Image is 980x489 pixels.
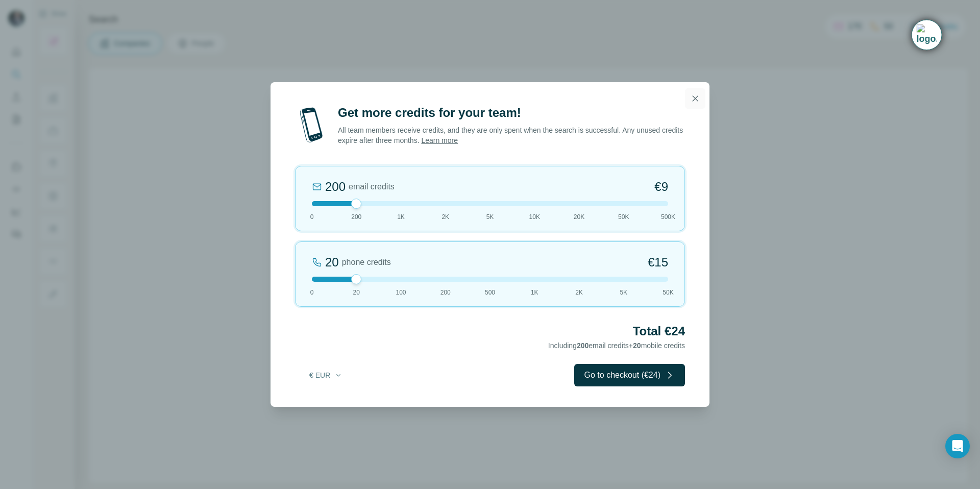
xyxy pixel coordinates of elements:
div: Open Intercom Messenger [945,434,970,458]
span: 5K [620,288,627,297]
span: 2K [575,288,583,297]
div: v 4.0.25 [29,16,50,25]
div: Domain: [DOMAIN_NAME] [27,27,112,35]
div: 20 [325,254,339,271]
span: 10K [529,212,540,222]
img: Timeline extension [917,24,937,46]
span: 20 [353,288,360,297]
button: € EUR [302,366,350,384]
img: mobile-phone [295,105,328,145]
span: 200 [577,341,589,350]
span: 0 [310,288,314,297]
span: 50K [618,212,629,222]
span: 20 [633,341,641,350]
span: 1K [397,212,405,222]
span: Including email credits + mobile credits [548,341,685,350]
img: tab_domain_overview_orange.svg [28,59,36,67]
span: 0 [310,212,314,222]
span: phone credits [342,256,391,268]
img: website_grey.svg [16,27,24,35]
span: 200 [351,212,361,222]
span: 500 [485,288,495,297]
span: €15 [648,254,668,271]
span: 5K [486,212,494,222]
a: Learn more [421,136,458,144]
img: logo_orange.svg [16,16,24,25]
span: 500K [661,212,675,222]
span: 1K [531,288,538,297]
button: Go to checkout (€24) [574,364,685,386]
div: Domain Overview [39,60,91,67]
span: €9 [654,179,668,195]
span: 50K [663,288,673,297]
span: 100 [396,288,406,297]
p: All team members receive credits, and they are only spent when the search is successful. Any unus... [338,125,685,145]
span: email credits [349,181,395,193]
h2: Total €24 [295,323,685,339]
span: 200 [440,288,451,297]
img: tab_keywords_by_traffic_grey.svg [102,59,110,67]
span: 2K [442,212,449,222]
div: 200 [325,179,346,195]
span: 20K [574,212,584,222]
div: Keywords by Traffic [113,60,172,67]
